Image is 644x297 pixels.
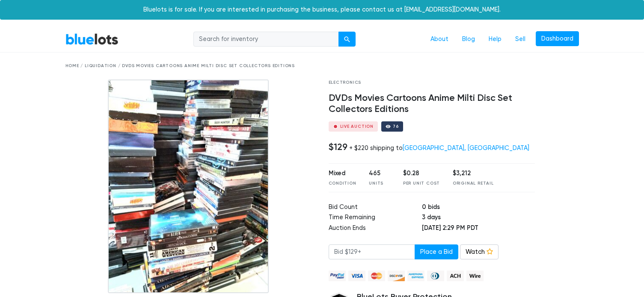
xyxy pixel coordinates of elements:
div: $0.28 [403,169,440,178]
td: Bid Count [329,203,422,213]
h4: $129 [329,141,347,153]
input: Bid $129+ [329,244,415,260]
img: american_express-ae2a9f97a040b4b41f6397f7637041a5861d5f99d0716c09922aba4e24c8547d.png [407,271,424,281]
div: Live Auction [340,124,374,129]
a: Watch [460,244,499,260]
a: Dashboard [536,31,579,47]
td: Time Remaining [329,213,422,223]
h4: DVDs Movies Cartoons Anime Milti Disc Set Collectors Editions [329,93,535,115]
a: Help [482,31,508,47]
div: Mixed [329,169,356,178]
img: mastercard-42073d1d8d11d6635de4c079ffdb20a4f30a903dc55d1612383a1b395dd17f39.png [368,271,385,281]
div: 465 [369,169,390,178]
img: wire-908396882fe19aaaffefbd8e17b12f2f29708bd78693273c0e28e3a24408487f.png [466,271,484,281]
input: Search for inventory [193,32,339,47]
a: BlueLots [65,33,119,45]
a: Sell [508,31,532,47]
div: Per Unit Cost [403,180,440,187]
img: visa-79caf175f036a155110d1892330093d4c38f53c55c9ec9e2c3a54a56571784bb.png [348,271,365,281]
div: Condition [329,180,356,187]
a: [GEOGRAPHIC_DATA], [GEOGRAPHIC_DATA] [403,144,529,152]
td: [DATE] 2:29 PM PDT [422,223,535,234]
div: 76 [393,124,399,129]
td: Auction Ends [329,223,422,234]
img: ach-b7992fed28a4f97f893c574229be66187b9afb3f1a8d16a4691d3d3140a8ab00.png [447,271,464,281]
div: + $220 shipping to [349,144,529,152]
img: diners_club-c48f30131b33b1bb0e5d0e2dbd43a8bea4cb12cb2961413e2f4250e06c020426.png [427,271,444,281]
div: Units [369,180,390,187]
div: $3,212 [453,169,494,178]
a: About [424,31,455,47]
div: Home / Liquidation / DVDs Movies Cartoons Anime Milti Disc Set Collectors Editions [65,63,579,69]
img: discover-82be18ecfda2d062aad2762c1ca80e2d36a4073d45c9e0ffae68cd515fbd3d32.png [388,271,405,281]
button: Place a Bid [415,244,458,260]
td: 3 days [422,213,535,223]
img: paypal_credit-80455e56f6e1299e8d57f40c0dcee7b8cd4ae79b9eccbfc37e2480457ba36de9.png [329,271,346,281]
img: 43aa8133-870f-4235-a631-3e0a8b2a0ed7-1747253427.jpg [108,79,269,293]
a: Blog [455,31,482,47]
div: Electronics [329,79,535,86]
div: Original Retail [453,180,494,187]
td: 0 bids [422,203,535,213]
